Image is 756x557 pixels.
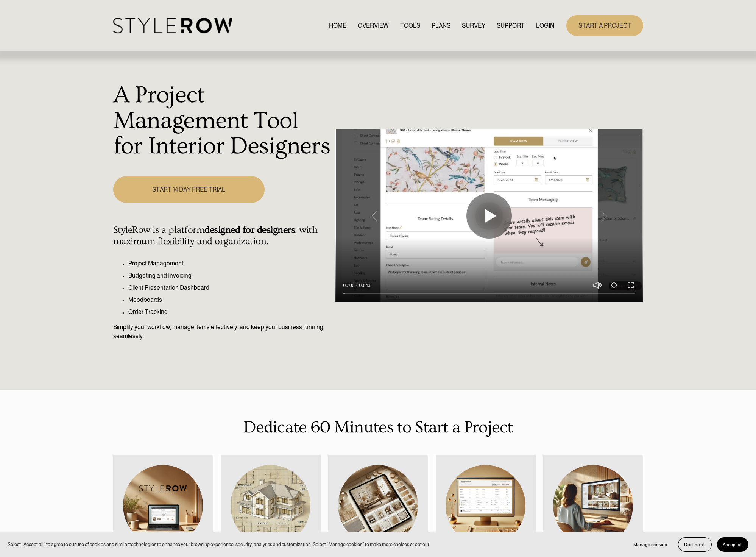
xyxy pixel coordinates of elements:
[400,20,420,31] a: TOOLS
[723,542,743,547] span: Accept all
[128,295,332,304] p: Moodboards
[113,83,332,159] h1: A Project Management Tool for Interior Designers
[432,20,450,31] a: PLANS
[466,193,512,239] button: Play
[358,20,389,31] a: OVERVIEW
[536,20,554,31] a: LOGIN
[128,271,332,280] p: Budgeting and Invoicing
[8,541,430,548] p: Select “Accept all” to agree to our use of cookies and similar technologies to enhance your brows...
[128,307,332,317] p: Order Tracking
[566,15,643,36] a: START A PROJECT
[684,542,706,547] span: Decline all
[462,20,485,31] a: SURVEY
[497,21,525,30] span: SUPPORT
[497,20,525,31] a: folder dropdown
[343,291,635,296] input: Seek
[113,176,265,203] a: START 14 DAY FREE TRIAL
[113,323,332,341] p: Simplify your workflow, manage items effectively, and keep your business running seamlessly.
[628,537,673,552] button: Manage cookies
[633,542,667,547] span: Manage cookies
[113,415,643,440] p: Dedicate 60 Minutes to Start a Project
[717,537,748,552] button: Accept all
[329,20,346,31] a: HOME
[678,537,712,552] button: Decline all
[113,225,332,247] h4: StyleRow is a platform , with maximum flexibility and organization.
[356,282,372,289] div: Duration
[128,259,332,268] p: Project Management
[343,282,356,289] div: Current time
[204,225,295,236] strong: designed for designers
[113,18,232,33] img: StyleRow
[128,283,332,292] p: Client Presentation Dashboard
